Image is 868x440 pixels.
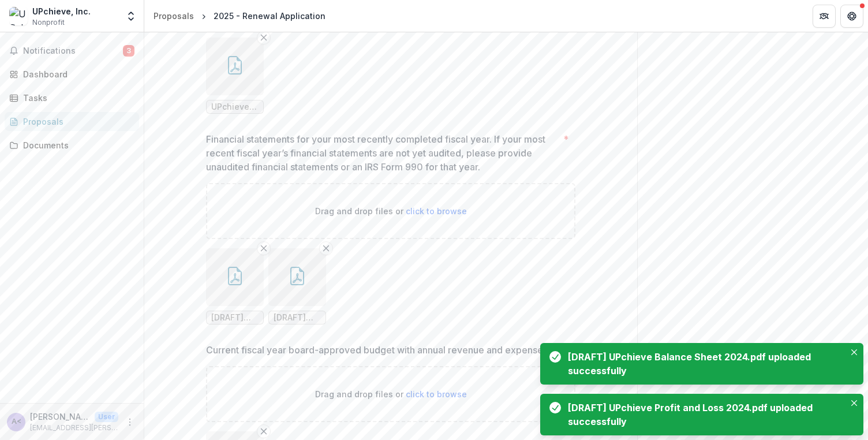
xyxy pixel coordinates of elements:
div: Tasks [23,92,130,104]
div: [DRAFT] UPchieve Balance Sheet 2024.pdf uploaded successfully [568,350,840,378]
div: Dashboard [23,68,130,80]
button: More [123,415,137,429]
a: Dashboard [5,65,139,84]
span: UPchieve's Top Funders.pdf [211,102,259,112]
span: [DRAFT] UPchieve Profit and Loss 2024.pdf [211,313,259,323]
span: click to browse [406,206,467,216]
span: 3 [123,45,134,57]
div: UPchieve, Inc. [32,5,91,17]
div: 2025 - Renewal Application [214,10,325,22]
div: Aly Murray <aly.murray@upchieve.org> [12,418,21,426]
button: Get Help [840,5,863,28]
div: [DRAFT] UPchieve Profit and Loss 2024.pdf uploaded successfully [568,401,840,428]
div: Proposals [23,115,130,128]
p: [EMAIL_ADDRESS][PERSON_NAME][DOMAIN_NAME] [30,423,118,433]
span: Nonprofit [32,17,65,28]
span: click to browse [406,389,467,399]
button: Close [847,396,861,410]
div: Documents [23,139,130,151]
nav: breadcrumb [149,8,330,24]
p: Current fiscal year board-approved budget with annual revenue and expenses. [206,343,550,357]
button: Remove File [319,241,333,255]
span: Notifications [23,46,123,56]
div: Remove File[DRAFT] UPchieve Balance Sheet 2024.pdf [268,248,326,325]
p: [PERSON_NAME] <[EMAIL_ADDRESS][PERSON_NAME][DOMAIN_NAME]> [30,411,90,423]
button: Remove File [257,31,271,44]
button: Notifications3 [5,42,139,60]
p: Drag and drop files or [315,388,467,400]
button: Open entity switcher [123,5,139,28]
button: Partners [813,5,836,28]
div: Proposals [154,10,194,22]
img: UPchieve, Inc. [9,7,28,25]
span: [DRAFT] UPchieve Balance Sheet 2024.pdf [274,313,321,323]
button: Close [847,345,861,359]
div: Remove File[DRAFT] UPchieve Profit and Loss 2024.pdf [206,248,264,325]
a: Documents [5,136,139,155]
button: Remove File [257,424,271,438]
button: Remove File [257,241,271,255]
p: Financial statements for your most recently completed fiscal year. If your most recent fiscal yea... [206,132,559,174]
a: Tasks [5,88,139,107]
div: Remove FileUPchieve's Top Funders.pdf [206,38,264,114]
p: User [95,412,118,422]
a: Proposals [5,112,139,131]
a: Proposals [149,8,199,24]
p: Drag and drop files or [315,205,467,217]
